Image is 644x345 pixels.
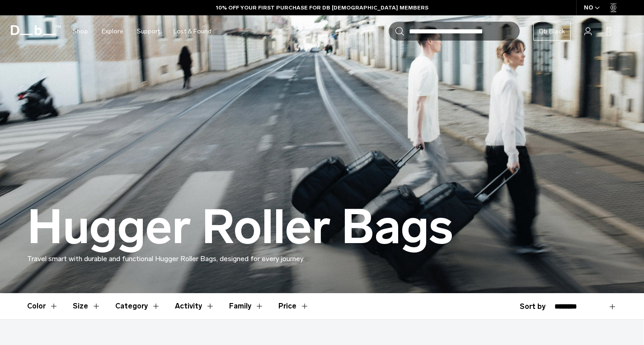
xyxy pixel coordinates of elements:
[27,201,453,253] h1: Hugger Roller Bags
[73,293,101,319] button: Toggle Filter
[278,293,309,319] button: Toggle Price
[175,293,215,319] button: Toggle Filter
[115,293,160,319] button: Toggle Filter
[229,293,264,319] button: Toggle Filter
[27,254,305,263] span: Travel smart with durable and functional Hugger Roller Bags, designed for every journey.
[66,15,218,47] nav: Main Navigation
[137,15,160,47] a: Support
[27,293,58,319] button: Toggle Filter
[533,22,571,41] a: Db Black
[73,15,88,47] a: Shop
[174,15,212,47] a: Lost & Found
[216,4,428,12] a: 10% OFF YOUR FIRST PURCHASE FOR DB [DEMOGRAPHIC_DATA] MEMBERS
[102,15,123,47] a: Explore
